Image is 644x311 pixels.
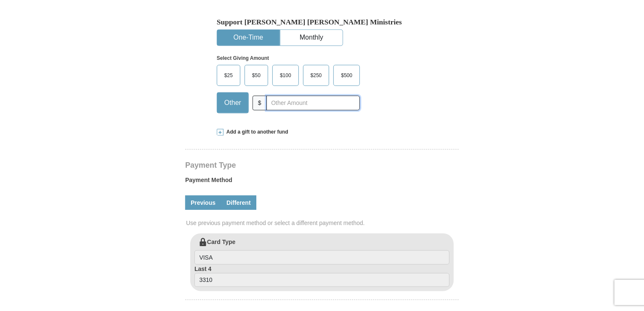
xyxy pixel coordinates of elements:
[248,69,265,82] span: $50
[224,129,288,136] span: Add a gift to another fund
[220,97,245,109] span: Other
[280,30,343,46] button: Monthly
[194,265,450,287] label: Last 4
[217,55,269,61] strong: Select Giving Amount
[185,162,459,169] h4: Payment Type
[276,69,295,82] span: $100
[253,96,267,110] span: $
[194,250,450,265] input: Card Type
[266,96,360,110] input: Other Amount
[185,196,221,210] a: Previous
[220,69,237,82] span: $25
[306,69,326,82] span: $250
[221,196,256,210] a: Different
[185,176,459,188] label: Payment Method
[194,238,450,265] label: Card Type
[194,273,450,287] input: Last 4
[217,30,279,46] button: One-Time
[337,69,357,82] span: $500
[186,219,460,227] span: Use previous payment method or select a different payment method.
[217,18,427,27] h5: Support [PERSON_NAME] [PERSON_NAME] Ministries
